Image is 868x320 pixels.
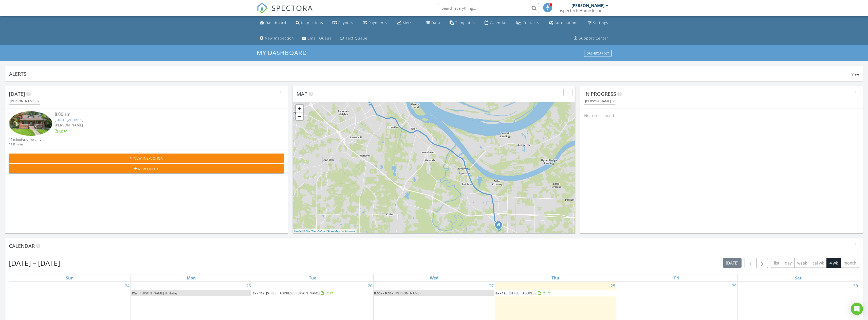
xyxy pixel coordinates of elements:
[266,291,320,295] span: [STREET_ADDRESS][PERSON_NAME]
[851,303,863,315] div: Open Intercom Messenger
[523,20,539,25] div: Contacts
[498,225,502,228] div: 221 Greyhound Cir, Paducah KY 42003-8935
[138,166,159,172] span: New Quote
[9,242,35,249] span: Calendar
[293,229,357,234] div: |
[297,90,307,97] span: Map
[584,98,616,105] button: [PERSON_NAME]
[584,50,612,57] button: Dashboards
[55,118,83,122] a: [STREET_ADDRESS]
[9,258,60,268] h2: [DATE] – [DATE]
[257,48,307,57] span: My Dashboard
[258,34,296,43] a: New Inspection
[9,111,52,136] img: 9344118%2Fcover_photos%2F45O1QjEkqSouhAxHBlOW%2Fsmall.jpg
[330,18,355,28] a: Payouts
[550,274,560,281] a: Thursday
[483,18,509,28] a: Calendar
[271,3,313,13] span: SPECTORA
[509,291,537,295] span: [STREET_ADDRESS]
[782,258,795,268] button: day
[9,154,284,163] button: New Inspection
[308,274,317,281] a: Tuesday
[584,90,616,97] span: In Progress
[361,18,389,28] a: Payments
[495,290,616,296] a: 8a - 12p [STREET_ADDRESS]
[318,230,355,233] a: © OpenStreetMap contributors
[257,7,313,17] a: SPECTORA
[438,3,539,13] input: Search everything...
[186,274,197,281] a: Monday
[429,274,439,281] a: Wednesday
[294,18,325,28] a: Inspections
[756,258,768,268] button: Next
[840,258,859,268] button: month
[673,274,680,281] a: Friday
[367,282,373,290] a: Go to August 26, 2025
[514,18,541,28] a: Contacts
[303,230,317,233] a: © MapTiler
[257,3,268,14] img: The Best Home Inspection Software - Spectora
[9,98,40,105] button: [PERSON_NAME]
[253,290,373,296] a: 8a - 11a [STREET_ADDRESS][PERSON_NAME]
[571,3,604,8] div: [PERSON_NAME]
[610,282,616,290] a: Go to August 28, 2025
[301,20,323,25] div: Inspections
[55,111,261,118] div: 8:00 am
[124,282,131,290] a: Go to August 24, 2025
[490,20,507,25] div: Calendar
[296,105,303,112] a: Zoom in
[745,258,756,268] button: Previous
[403,20,417,25] div: Metrics
[10,100,39,103] div: [PERSON_NAME]
[794,274,803,281] a: Saturday
[395,291,420,295] span: [PERSON_NAME]
[253,291,335,295] a: 8a - 11a [STREET_ADDRESS][PERSON_NAME]
[9,90,25,97] span: [DATE]
[586,52,609,55] div: Dashboards
[395,18,419,28] a: Metrics
[448,18,477,28] a: Templates
[826,258,841,268] button: 4 wk
[593,20,608,25] div: Settings
[431,20,440,25] div: Data
[296,112,303,120] a: Zoom out
[338,34,370,43] a: Text Queue
[731,282,737,290] a: Go to August 29, 2025
[9,70,852,77] div: Alerts
[265,20,286,25] div: Dashboard
[131,291,137,295] span: 12a
[558,8,608,13] div: Inspectech Home Inspection Services LLC
[368,20,387,25] div: Payments
[424,18,442,28] a: Data
[138,291,177,295] span: [PERSON_NAME] Birthday
[580,109,863,122] div: No results found
[300,34,334,43] a: Email Queue
[810,258,827,268] button: cal wk
[572,34,611,43] a: Support Center
[723,258,742,268] button: [DATE]
[547,18,581,28] a: Automations (Basic)
[245,282,252,290] a: Go to August 25, 2025
[771,258,782,268] button: list
[258,18,288,28] a: Dashboard
[586,18,610,28] a: Settings
[253,291,265,295] span: 8a - 11a
[308,36,332,41] div: Email Queue
[345,36,367,41] div: Text Queue
[65,274,75,281] a: Sunday
[55,123,83,127] span: [PERSON_NAME]
[488,282,495,290] a: Go to August 27, 2025
[585,100,615,103] div: [PERSON_NAME]
[579,36,608,41] div: Support Center
[555,20,579,25] div: Automations
[9,137,41,142] div: 17 minutes drive time
[338,20,353,25] div: Payouts
[265,36,294,41] div: New Inspection
[9,164,284,173] button: New Quote
[852,72,859,77] span: View
[495,291,507,295] span: 8a - 12p
[455,20,475,25] div: Templates
[852,282,859,290] a: Go to August 30, 2025
[134,156,163,161] span: New Inspection
[374,291,393,295] span: 8:50a - 9:50a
